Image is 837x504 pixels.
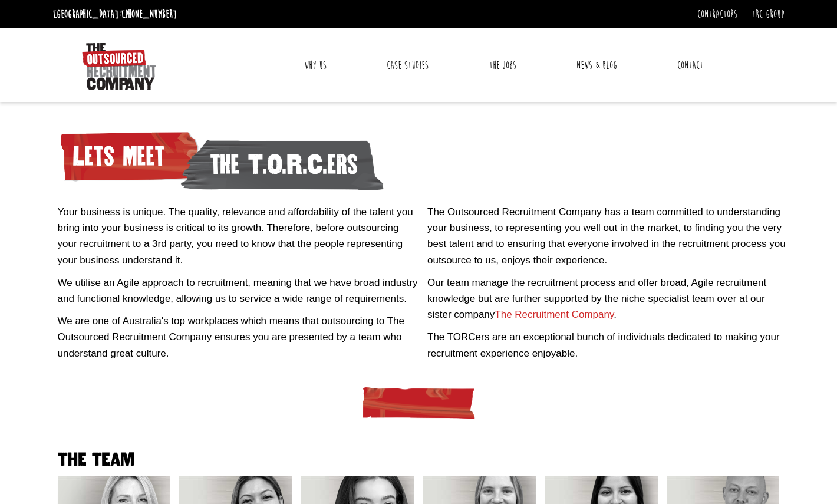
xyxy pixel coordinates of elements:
a: The Recruitment Company [495,309,614,320]
p: Our team manage the recruitment process and offer broad, Agile recruitment knowledge but are furt... [427,275,789,323]
li: [GEOGRAPHIC_DATA]: [50,5,180,24]
a: Case Studies [378,51,437,80]
p: The Outsourced Recruitment Company has a team committed to understanding your business, to repres... [427,204,789,268]
p: We are one of Australia's top workplaces which means that outsourcing to The Outsourced Recruitme... [58,313,419,361]
a: Why Us [295,51,335,80]
h2: The team [53,451,784,469]
p: The TORCers are an exceptional bunch of individuals dedicated to making your recruitment experien... [427,329,789,361]
a: Contractors [697,8,737,21]
a: Contact [668,51,712,80]
a: TRC Group [752,8,784,21]
p: We utilise an Agile approach to recruitment, meaning that we have broad industry and functional k... [58,275,419,307]
img: The Outsourced Recruitment Company [82,43,156,90]
a: News & Blog [568,51,626,80]
a: [PHONE_NUMBER] [121,8,177,21]
p: Your business is unique. The quality, relevance and affordability of the talent you bring into yo... [58,204,419,268]
a: The Jobs [480,51,525,80]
